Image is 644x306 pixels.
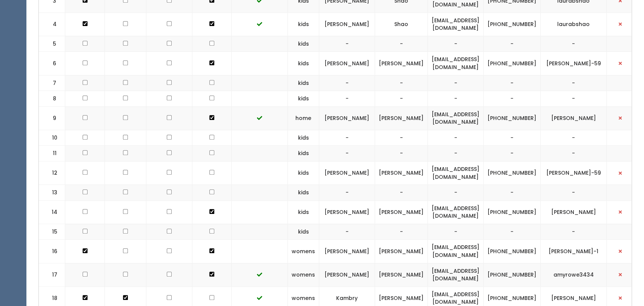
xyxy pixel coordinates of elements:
[484,12,541,36] td: [PHONE_NUMBER]
[288,91,319,107] td: kids
[428,161,484,185] td: [EMAIL_ADDRESS][DOMAIN_NAME]
[541,224,607,240] td: -
[39,224,65,240] td: 15
[484,52,541,75] td: [PHONE_NUMBER]
[541,200,607,224] td: [PERSON_NAME]
[288,161,319,185] td: kids
[288,52,319,75] td: kids
[319,12,375,36] td: [PERSON_NAME]
[288,200,319,224] td: kids
[428,146,484,161] td: -
[319,185,375,201] td: -
[375,52,428,75] td: [PERSON_NAME]
[541,146,607,161] td: -
[375,106,428,130] td: [PERSON_NAME]
[484,130,541,146] td: -
[541,106,607,130] td: [PERSON_NAME]
[39,130,65,146] td: 10
[375,75,428,91] td: -
[39,36,65,52] td: 5
[288,224,319,240] td: kids
[428,91,484,107] td: -
[428,263,484,286] td: [EMAIL_ADDRESS][DOMAIN_NAME]
[375,161,428,185] td: [PERSON_NAME]
[319,52,375,75] td: [PERSON_NAME]
[541,52,607,75] td: [PERSON_NAME]-59
[39,91,65,107] td: 8
[288,106,319,130] td: home
[39,240,65,263] td: 16
[541,75,607,91] td: -
[484,91,541,107] td: -
[319,91,375,107] td: -
[375,240,428,263] td: [PERSON_NAME]
[484,36,541,52] td: -
[39,185,65,201] td: 13
[319,75,375,91] td: -
[288,146,319,161] td: kids
[375,146,428,161] td: -
[319,36,375,52] td: -
[484,200,541,224] td: [PHONE_NUMBER]
[319,161,375,185] td: [PERSON_NAME]
[375,224,428,240] td: -
[39,12,65,36] td: 4
[428,240,484,263] td: [EMAIL_ADDRESS][DOMAIN_NAME]
[39,200,65,224] td: 14
[375,263,428,286] td: [PERSON_NAME]
[39,106,65,130] td: 9
[541,161,607,185] td: [PERSON_NAME]-59
[428,75,484,91] td: -
[288,75,319,91] td: kids
[319,130,375,146] td: -
[319,106,375,130] td: [PERSON_NAME]
[484,263,541,286] td: [PHONE_NUMBER]
[484,161,541,185] td: [PHONE_NUMBER]
[288,36,319,52] td: kids
[288,240,319,263] td: womens
[288,185,319,201] td: kids
[541,130,607,146] td: -
[39,75,65,91] td: 7
[484,185,541,201] td: -
[428,200,484,224] td: [EMAIL_ADDRESS][DOMAIN_NAME]
[288,263,319,286] td: womens
[319,240,375,263] td: [PERSON_NAME]
[428,185,484,201] td: -
[39,161,65,185] td: 12
[428,224,484,240] td: -
[541,240,607,263] td: [PERSON_NAME]-1
[319,200,375,224] td: [PERSON_NAME]
[375,130,428,146] td: -
[541,12,607,36] td: laurabshao
[319,224,375,240] td: -
[428,36,484,52] td: -
[375,12,428,36] td: Shao
[288,130,319,146] td: kids
[375,200,428,224] td: [PERSON_NAME]
[428,106,484,130] td: [EMAIL_ADDRESS][DOMAIN_NAME]
[484,146,541,161] td: -
[484,75,541,91] td: -
[541,185,607,201] td: -
[541,263,607,286] td: amyrowe3434
[319,146,375,161] td: -
[39,146,65,161] td: 11
[484,106,541,130] td: [PHONE_NUMBER]
[484,224,541,240] td: -
[375,36,428,52] td: -
[484,240,541,263] td: [PHONE_NUMBER]
[428,130,484,146] td: -
[375,185,428,201] td: -
[319,263,375,286] td: [PERSON_NAME]
[39,52,65,75] td: 6
[541,91,607,107] td: -
[39,263,65,286] td: 17
[541,36,607,52] td: -
[428,52,484,75] td: [EMAIL_ADDRESS][DOMAIN_NAME]
[375,91,428,107] td: -
[428,12,484,36] td: [EMAIL_ADDRESS][DOMAIN_NAME]
[288,12,319,36] td: kids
